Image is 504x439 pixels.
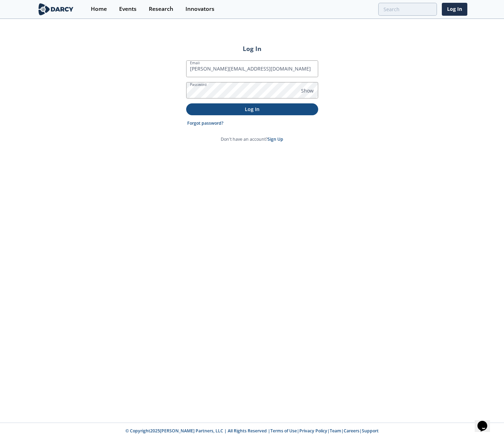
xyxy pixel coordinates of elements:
div: Research [149,6,173,12]
a: Support [362,428,379,434]
p: Log In [191,105,313,113]
p: © Copyright 2025 [PERSON_NAME] Partners, LLC | All Rights Reserved | | | | | [10,428,494,434]
a: Forgot password? [187,120,224,126]
a: Careers [344,428,359,434]
a: Sign Up [268,136,283,142]
div: Events [119,6,137,12]
img: logo-wide.svg [37,3,75,15]
a: Log In [442,3,467,16]
p: Don't have an account? [221,136,283,142]
div: Innovators [185,6,214,12]
iframe: chat widget [475,411,497,432]
a: Team [330,428,341,434]
h2: Log In [186,44,318,53]
input: Advanced Search [378,3,437,16]
div: Home [91,6,107,12]
label: Email [190,60,200,66]
label: Password [190,82,207,87]
a: Terms of Use [270,428,297,434]
button: Log In [186,103,318,115]
span: Show [301,87,314,94]
a: Privacy Policy [299,428,327,434]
